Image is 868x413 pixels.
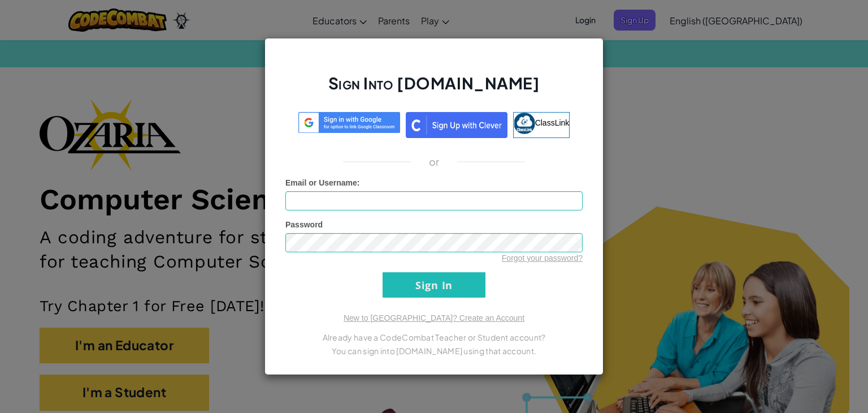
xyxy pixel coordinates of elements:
input: Sign In [383,272,485,298]
label: : [285,177,360,188]
span: Email or Username [285,178,357,187]
p: You can sign into [DOMAIN_NAME] using that account. [285,344,583,358]
a: New to [GEOGRAPHIC_DATA]? Create an Account [344,313,524,322]
a: Forgot your password? [502,253,583,263]
img: clever_sso_button@2x.png [406,112,507,138]
span: ClassLink [535,118,570,127]
span: Password [285,220,323,229]
img: classlink-logo-small.png [514,113,535,134]
img: log-in-google-sso.svg [298,112,400,133]
p: or [429,155,440,169]
h2: Sign Into [DOMAIN_NAME] [285,72,583,105]
p: Already have a CodeCombat Teacher or Student account? [285,330,583,344]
